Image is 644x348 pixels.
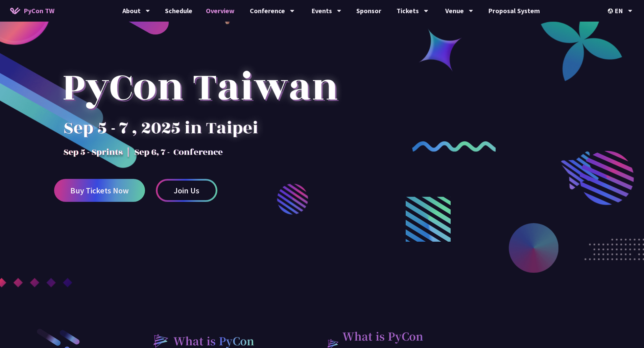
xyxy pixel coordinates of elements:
a: Join Us [156,179,217,202]
img: curly-2.e802c9f.png [412,141,496,152]
span: Buy Tickets Now [70,186,129,195]
a: Buy Tickets Now [54,179,145,202]
span: Join Us [174,186,199,195]
img: Home icon of PyCon TW 2025 [10,7,20,14]
span: PyCon TW [24,6,54,16]
img: Locale Icon [608,8,615,14]
a: PyCon TW [3,2,61,19]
